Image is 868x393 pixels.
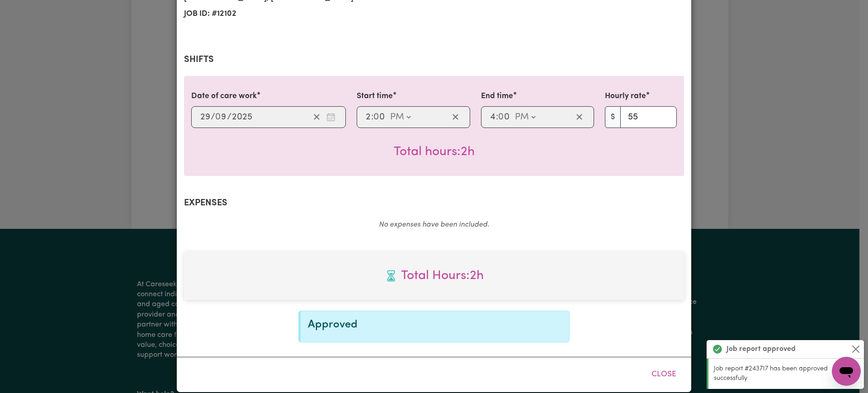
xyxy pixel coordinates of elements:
[605,90,646,102] label: Hourly rate
[499,110,510,124] input: --
[191,266,677,285] span: Total hours worked: 2 hours
[211,112,215,122] span: /
[215,113,221,122] span: 0
[200,110,211,124] input: --
[357,90,393,102] label: Start time
[394,146,475,158] span: Total hours worked: 2 hours
[832,357,861,386] iframe: Button to launch messaging window
[496,112,498,122] span: :
[184,198,684,208] h2: Expenses
[184,6,429,22] span: Job ID: # 12102
[714,364,859,384] p: Job report #243717 has been approved successfully
[231,110,253,124] input: ----
[184,54,684,65] h2: Shifts
[481,90,513,102] label: End time
[490,110,496,124] input: --
[227,112,231,122] span: /
[310,110,324,124] button: Clear date
[374,110,386,124] input: --
[216,110,227,124] input: --
[373,113,379,122] span: 0
[324,110,338,124] button: Enter the date of care work
[191,90,257,102] label: Date of care work
[644,365,684,384] button: Close
[379,221,489,228] em: No expenses have been included.
[365,110,371,124] input: --
[371,112,373,122] span: :
[850,344,861,355] button: Close
[308,319,358,330] span: Approved
[726,344,796,355] strong: Job report approved
[498,113,504,122] span: 0
[605,106,621,128] span: $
